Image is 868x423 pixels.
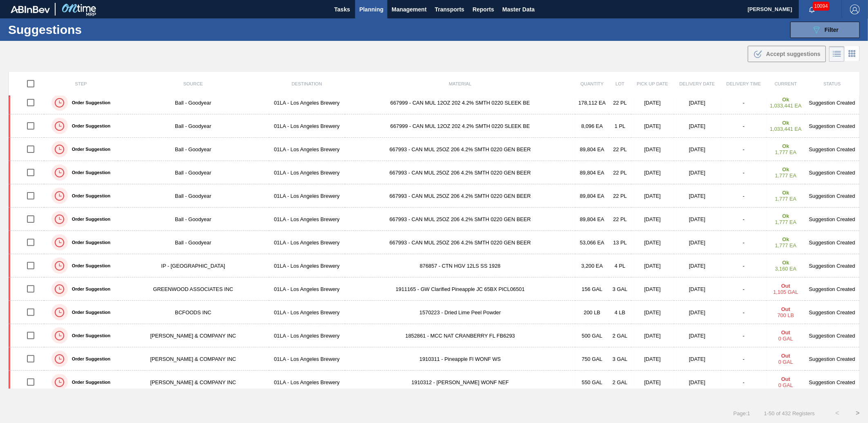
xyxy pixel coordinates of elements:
[637,81,668,86] span: Pick up Date
[721,208,767,231] td: -
[721,371,767,394] td: -
[345,347,575,371] td: 1910311 - Pineapple Fl WONF WS
[805,208,860,231] td: Suggestion Created
[609,184,631,208] td: 22 PL
[9,254,860,278] a: Order SuggestionIP - [GEOGRAPHIC_DATA]01LA - Los Angeles Brewery876857 - CTN HGV 12LS SS 19283,20...
[781,329,790,336] strong: Out
[782,260,789,266] strong: Ok
[631,347,674,371] td: [DATE]
[775,149,797,155] span: 1,777 EA
[68,217,110,222] label: Order Suggestion
[631,184,674,208] td: [DATE]
[269,347,345,371] td: 01LA - Los Angeles Brewery
[118,301,269,324] td: BCFOODS INC
[773,289,798,295] span: 1,105 GAL
[674,138,721,161] td: [DATE]
[575,208,609,231] td: 89,804 EA
[68,240,110,245] label: Order Suggestion
[609,278,631,301] td: 3 GAL
[269,278,345,301] td: 01LA - Los Angeles Brewery
[502,4,535,14] span: Master Data
[575,347,609,371] td: 750 GAL
[775,242,797,248] span: 1,777 EA
[609,138,631,161] td: 22 PL
[345,138,575,161] td: 667993 - CAN MUL 25OZ 206 4.2% SMTH 0220 GEN BEER
[805,301,860,324] td: Suggestion Created
[782,120,789,126] strong: Ok
[9,161,860,184] a: Order SuggestionBall - Goodyear01LA - Los Angeles Brewery667993 - CAN MUL 25OZ 206 4.2% SMTH 0220...
[721,138,767,161] td: -
[805,278,860,301] td: Suggestion Created
[575,254,609,278] td: 3,200 EA
[631,161,674,184] td: [DATE]
[9,278,860,301] a: Order SuggestionGREENWOOD ASSOCIATES INC01LA - Los Angeles Brewery1911165 - GW Clarified Pineappl...
[269,231,345,254] td: 01LA - Los Angeles Brewery
[674,347,721,371] td: [DATE]
[850,4,860,14] img: Logout
[345,231,575,254] td: 667993 - CAN MUL 25OZ 206 4.2% SMTH 0220 GEN BEER
[721,278,767,301] td: -
[9,184,860,208] a: Order SuggestionBall - Goodyear01LA - Los Angeles Brewery667993 - CAN MUL 25OZ 206 4.2% SMTH 0220...
[575,371,609,394] td: 550 GAL
[345,184,575,208] td: 667993 - CAN MUL 25OZ 206 4.2% SMTH 0220 GEN BEER
[118,324,269,347] td: [PERSON_NAME] & COMPANY INC
[721,184,767,208] td: -
[609,114,631,138] td: 1 PL
[269,184,345,208] td: 01LA - Los Angeles Brewery
[805,324,860,347] td: Suggestion Created
[766,51,821,57] span: Accept suggestions
[118,91,269,114] td: Ball - Goodyear
[674,161,721,184] td: [DATE]
[781,283,790,289] strong: Out
[631,138,674,161] td: [DATE]
[805,161,860,184] td: Suggestion Created
[631,208,674,231] td: [DATE]
[631,301,674,324] td: [DATE]
[68,123,110,128] label: Order Suggestion
[721,91,767,114] td: -
[631,324,674,347] td: [DATE]
[631,91,674,114] td: [DATE]
[9,138,860,161] a: Order SuggestionBall - Goodyear01LA - Los Angeles Brewery667993 - CAN MUL 25OZ 206 4.2% SMTH 0220...
[680,81,715,86] span: Delivery Date
[674,371,721,394] td: [DATE]
[581,81,604,86] span: Quantity
[118,161,269,184] td: Ball - Goodyear
[631,231,674,254] td: [DATE]
[345,91,575,114] td: 667999 - CAN MUL 12OZ 202 4.2% SMTH 0220 SLEEK BE
[609,347,631,371] td: 3 GAL
[269,254,345,278] td: 01LA - Los Angeles Brewery
[674,278,721,301] td: [DATE]
[575,91,609,114] td: 178,112 EA
[345,324,575,347] td: 1852861 - MCC NAT CRANBERRY FL FB6293
[805,254,860,278] td: Suggestion Created
[609,208,631,231] td: 22 PL
[721,114,767,138] td: -
[609,371,631,394] td: 2 GAL
[449,81,472,86] span: Material
[118,114,269,138] td: Ball - Goodyear
[778,312,794,318] span: 700 LB
[775,266,797,272] span: 3,160 EA
[779,336,793,342] span: 0 GAL
[805,138,860,161] td: Suggestion Created
[829,46,845,62] div: List Vision
[9,91,860,114] a: Order SuggestionBall - Goodyear01LA - Los Angeles Brewery667999 - CAN MUL 12OZ 202 4.2% SMTH 0220...
[68,380,110,385] label: Order Suggestion
[721,161,767,184] td: -
[575,301,609,324] td: 200 LB
[9,301,860,324] a: Order SuggestionBCFOODS INC01LA - Los Angeles Brewery1570223 - Dried Lime Peel Powder200 LB4 LB[D...
[9,347,860,371] a: Order Suggestion[PERSON_NAME] & COMPANY INC01LA - Los Angeles Brewery1910311 - Pineapple Fl WONF ...
[8,25,153,34] h1: Suggestions
[75,81,87,86] span: Step
[781,306,790,312] strong: Out
[674,114,721,138] td: [DATE]
[68,263,110,268] label: Order Suggestion
[721,301,767,324] td: -
[359,4,383,14] span: Planning
[631,278,674,301] td: [DATE]
[813,2,830,11] span: 10094
[11,6,50,13] img: TNhmsLtSVTkK8tSr43FrP2fwEKptu5GPRR3wAAAABJRU5ErkJggg==
[118,278,269,301] td: GREENWOOD ASSOCIATES INC
[674,324,721,347] td: [DATE]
